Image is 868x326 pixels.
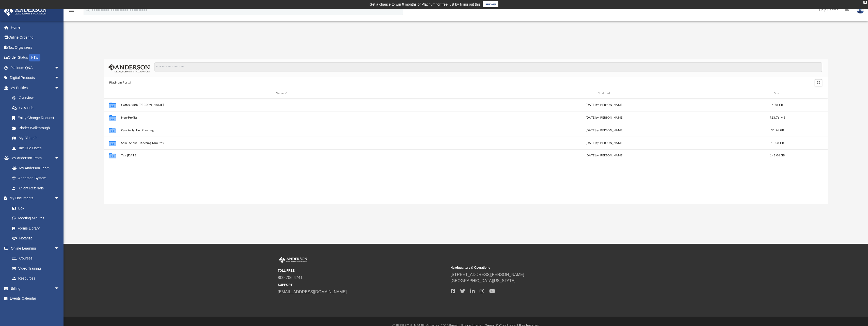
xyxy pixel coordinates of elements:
[54,153,65,164] span: arrow_drop_down
[54,243,65,254] span: arrow_drop_down
[483,1,498,7] a: survey
[4,283,67,294] a: Billingarrow_drop_down
[4,42,67,53] a: Tax Organizers
[4,83,67,93] a: My Entitiesarrow_drop_down
[7,263,62,273] a: Video Training
[278,256,308,263] img: Anderson Advisors Platinum Portal
[7,223,62,233] a: Forms Library
[154,62,822,72] input: Search files and folders
[7,203,62,213] a: Box
[7,103,67,113] a: CTA Hub
[4,153,65,163] a: My Anderson Teamarrow_drop_down
[444,91,765,96] div: Modified
[4,243,65,253] a: Online Learningarrow_drop_down
[278,290,347,294] a: [EMAIL_ADDRESS][DOMAIN_NAME]
[7,123,67,133] a: Binder Walkthrough
[771,129,784,132] span: 36.26 GB
[54,73,65,83] span: arrow_drop_down
[7,233,65,243] a: Notarize
[7,253,65,264] a: Courses
[4,73,67,83] a: Digital Productsarrow_drop_down
[4,63,67,73] a: Platinum Q&Aarrow_drop_down
[7,173,65,183] a: Anderson System
[444,153,765,158] div: [DATE] by [PERSON_NAME]
[770,154,785,157] span: 142.06 GB
[444,116,765,120] div: [DATE] by [PERSON_NAME]
[790,91,826,96] div: id
[7,113,67,123] a: Entity Change Request
[7,163,62,173] a: My Anderson Team
[121,91,442,96] div: Name
[278,275,303,280] a: 800.706.4741
[370,1,481,7] div: Get a chance to win 6 months of Platinum for free just by filling out this
[2,6,48,16] img: Anderson Advisors Platinum Portal
[815,79,822,86] button: Switch to Grid View
[85,7,90,12] i: search
[451,265,620,270] small: Headquarters & Operations
[4,193,65,203] a: My Documentsarrow_drop_down
[4,53,67,63] a: Order StatusNEW
[278,283,447,287] small: SUPPORT
[4,22,67,32] a: Home
[278,268,447,273] small: TOLL FREE
[7,213,65,223] a: Meeting Minutes
[7,273,65,284] a: Resources
[121,154,442,157] button: Tax [DATE]
[767,91,788,96] div: Size
[121,116,442,119] button: Non-Profits
[121,129,442,132] button: Quarterly Tax Planning
[121,103,442,107] button: Coffee with [PERSON_NAME]
[54,83,65,93] span: arrow_drop_down
[863,1,867,4] div: close
[7,183,65,193] a: Client Referrals
[857,6,864,14] img: User Pic
[451,272,524,277] a: [STREET_ADDRESS][PERSON_NAME]
[109,80,131,85] button: Platinum Portal
[444,141,765,145] div: [DATE] by [PERSON_NAME]
[54,283,65,294] span: arrow_drop_down
[7,133,65,143] a: My Blueprint
[54,63,65,73] span: arrow_drop_down
[121,141,442,145] button: Semi Annual Meeting Minutes
[444,128,765,133] div: [DATE] by [PERSON_NAME]
[104,99,828,204] div: grid
[54,193,65,204] span: arrow_drop_down
[4,32,67,43] a: Online Ordering
[7,143,67,153] a: Tax Due Dates
[29,54,40,61] div: NEW
[451,279,516,283] a: [GEOGRAPHIC_DATA][US_STATE]
[4,294,67,304] a: Events Calendar
[106,91,119,96] div: id
[69,7,75,13] i: menu
[69,10,75,13] a: menu
[771,142,784,144] span: 10.08 GB
[770,116,785,119] span: 723.76 MB
[772,104,783,106] span: 4.78 GB
[444,103,765,107] div: [DATE] by [PERSON_NAME]
[7,93,67,103] a: Overview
